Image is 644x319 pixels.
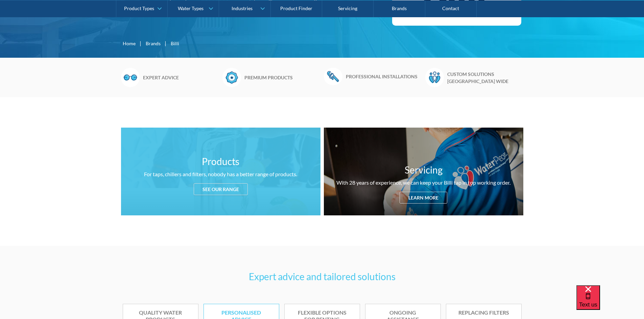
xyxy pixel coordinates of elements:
[425,68,444,87] img: Waterpeople Symbol
[202,154,239,168] h3: Products
[232,5,253,11] div: Industries
[456,309,511,316] div: Replacing Filters
[178,5,204,11] div: Water Types
[346,73,422,80] h6: Professional installations
[447,71,523,85] h6: Custom solutions [GEOGRAPHIC_DATA] wide
[244,74,320,81] h6: Premium products
[144,170,297,178] div: For taps, chillers and filters, nobody has a better range of products.
[222,68,241,87] img: Badge
[124,5,154,11] div: Product Types
[400,192,447,204] div: Learn more
[121,68,140,87] img: Glasses
[143,74,219,81] h6: Expert advice
[146,40,161,47] a: Brands
[576,285,644,319] iframe: podium webchat widget bubble
[194,183,248,195] div: See our range
[121,128,320,215] a: ProductsFor taps, chillers and filters, nobody has a better range of products.See our range
[123,269,522,284] h3: Expert advice and tailored solutions
[324,68,342,85] img: Wrench
[164,39,167,47] div: |
[336,179,510,187] div: With 28 years of experience, we can keep your Billi tap in top working order.
[171,40,179,47] div: Billi
[405,163,443,177] h3: Servicing
[324,128,523,215] a: ServicingWith 28 years of experience, we can keep your Billi tap in top working order.Learn more
[123,40,136,47] a: Home
[139,39,142,47] div: |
